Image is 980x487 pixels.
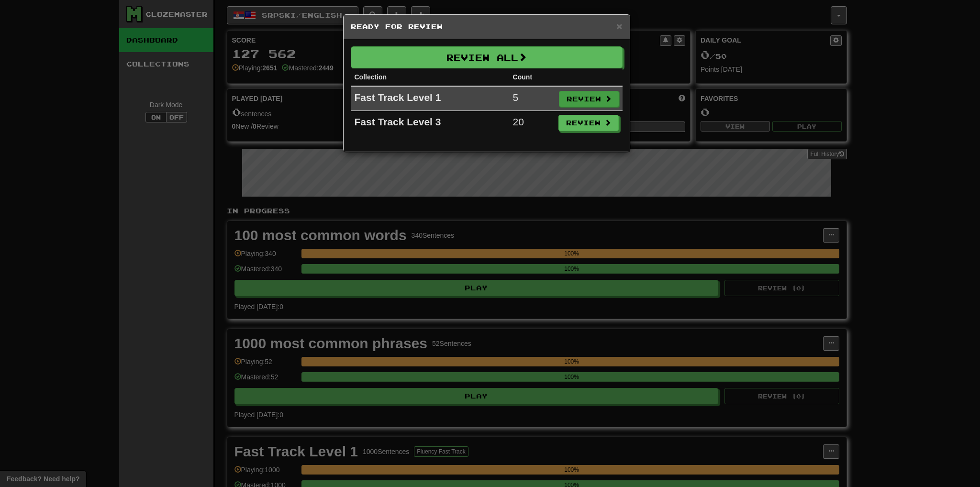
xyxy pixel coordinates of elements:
[351,46,623,68] button: Review All
[351,111,509,135] td: Fast Track Level 3
[616,21,622,32] span: ×
[351,68,509,86] th: Collection
[351,22,623,32] h5: Ready for Review
[509,86,555,111] td: 5
[351,86,509,111] td: Fast Track Level 1
[509,111,555,135] td: 20
[558,115,619,131] button: Review
[509,68,555,86] th: Count
[616,21,622,31] button: Close
[559,91,619,107] button: Review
